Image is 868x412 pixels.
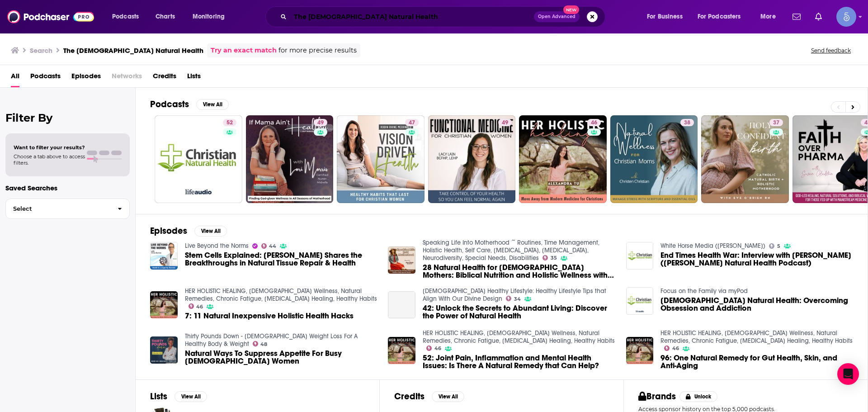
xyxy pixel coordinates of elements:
[260,342,267,346] span: 48
[185,332,358,348] a: Thirty Pounds Down - Christian Weight Loss For A Healthy Body & Weight
[641,9,694,24] button: open menu
[423,329,615,345] a: HER HOLISTIC HEALING, Christian Wellness, Natural Remedies, Chronic Fatigue, Autoimmune Healing, ...
[432,391,464,402] button: View All
[185,251,377,267] span: Stem Cells Explained: [PERSON_NAME] Shares the Breakthroughs in Natural Tissue Repair & Health
[193,10,225,23] span: Monitoring
[388,337,415,365] img: 52: Joint Pain, Inflammation and Mental Health Issues: Is There A Natural Remedy that Can Help?
[626,242,654,270] a: End Times Health War: Interview with Steve Wohlberg (Christian Natural Health Podcast)
[672,346,679,350] span: 46
[11,69,19,87] a: All
[769,243,780,249] a: 5
[760,10,776,23] span: More
[5,184,130,192] p: Saved Searches
[314,119,327,126] a: 49
[186,9,236,24] button: open menu
[698,10,741,23] span: For Podcasters
[253,341,268,346] a: 48
[278,45,357,56] span: for more precise results
[692,9,754,24] button: open menu
[679,391,718,402] button: Unlock
[563,5,580,14] span: New
[185,251,377,267] a: Stem Cells Explained: Christian Drapeau Shares the Breakthroughs in Natural Tissue Repair & Health
[150,391,207,402] a: ListsView All
[175,391,207,402] button: View All
[660,297,853,312] span: [DEMOGRAPHIC_DATA] Natural Health: Overcoming Obsession and Addiction
[423,304,615,320] a: 42: Unlock the Secrets to Abundant Living: Discover the Power of Natural Health
[680,119,694,126] a: 38
[7,8,94,25] img: Podchaser - Follow, Share and Rate Podcasts
[811,9,826,24] a: Show notifications dropdown
[423,354,615,369] a: 52: Joint Pain, Inflammation and Mental Health Issues: Is There A Natural Remedy that Can Help?
[610,115,698,203] a: 38
[542,255,557,260] a: 35
[836,7,856,27] button: Show profile menu
[185,287,377,303] a: HER HOLISTIC HEALING, Christian Wellness, Natural Remedies, Chronic Fatigue, Autoimmune Healing, ...
[660,287,748,295] a: Focus on the Family via myPod
[388,246,415,274] img: 28 Natural Health for Christian Mothers: Biblical Nutrition and Holistic Wellness with Chelsea Bl...
[423,287,606,303] a: Christian Healthy Lifestyle: Healthy Lifestyle Tips that Align With Our Divine Design
[777,244,780,248] span: 5
[153,69,176,87] a: Credits
[150,225,227,237] a: EpisodesView All
[189,303,203,309] a: 46
[409,118,415,128] span: 47
[5,111,130,124] h2: Filter By
[660,251,853,267] span: End Times Health War: Interview with [PERSON_NAME] ([PERSON_NAME] Natural Health Podcast)
[185,350,377,365] a: Natural Ways To Suppress Appetite For Busy Christian Women
[185,350,377,365] span: Natural Ways To Suppress Appetite For Busy [DEMOGRAPHIC_DATA] Women
[684,118,690,128] span: 38
[423,264,615,279] span: 28 Natural Health for [DEMOGRAPHIC_DATA] Mothers: Biblical Nutrition and Holistic Wellness with [...
[498,119,512,126] a: 49
[150,242,178,270] img: Stem Cells Explained: Christian Drapeau Shares the Breakthroughs in Natural Tissue Repair & Health
[423,239,599,262] a: Speaking Life Into Motherhood ~ Routines, Time Management, Holistic Health, Self Care, Autism, AD...
[773,118,779,128] span: 37
[71,69,101,87] a: Episodes
[223,119,236,126] a: 52
[14,144,85,151] span: Want to filter your results?
[30,69,61,87] a: Podcasts
[63,46,203,55] h3: The [DEMOGRAPHIC_DATA] Natural Health
[211,45,277,56] a: Try an exact match
[5,199,130,219] button: Select
[150,291,178,319] img: 7: 11 Natural Inexpensive Holistic Health Hacks
[14,153,85,166] span: Choose a tab above to access filters.
[660,297,853,312] a: Christian Natural Health: Overcoming Obsession and Addiction
[150,225,187,237] h2: Episodes
[388,291,415,319] a: 42: Unlock the Secrets to Abundant Living: Discover the Power of Natural Health
[434,346,441,350] span: 46
[269,244,276,248] span: 44
[519,115,607,203] a: 46
[660,354,853,369] a: 96: One Natural Remedy for Gut Health, Skin, and Anti-Aging
[150,336,178,364] img: Natural Ways To Suppress Appetite For Busy Christian Women
[196,305,203,309] span: 46
[150,99,229,110] a: PodcastsView All
[514,297,521,301] span: 34
[185,312,354,320] a: 7: 11 Natural Inexpensive Holistic Health Hacks
[506,296,521,301] a: 34
[647,10,683,23] span: For Business
[660,329,853,345] a: HER HOLISTIC HEALING, Christian Wellness, Natural Remedies, Chronic Fatigue, Autoimmune Healing, ...
[112,10,139,23] span: Podcasts
[638,391,676,402] h2: Brands
[502,118,508,128] span: 49
[6,206,110,212] span: Select
[187,69,201,87] span: Lists
[317,118,324,128] span: 49
[196,99,229,110] button: View All
[423,264,615,279] a: 28 Natural Health for Christian Mothers: Biblical Nutrition and Holistic Wellness with Chelsea Bl...
[626,337,654,365] a: 96: One Natural Remedy for Gut Health, Skin, and Anti-Aging
[185,242,249,250] a: Live Beyond the Norms
[660,242,765,250] a: White Horse Media (Steve Wohlberg)
[394,391,425,402] h2: Credits
[394,391,464,402] a: CreditsView All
